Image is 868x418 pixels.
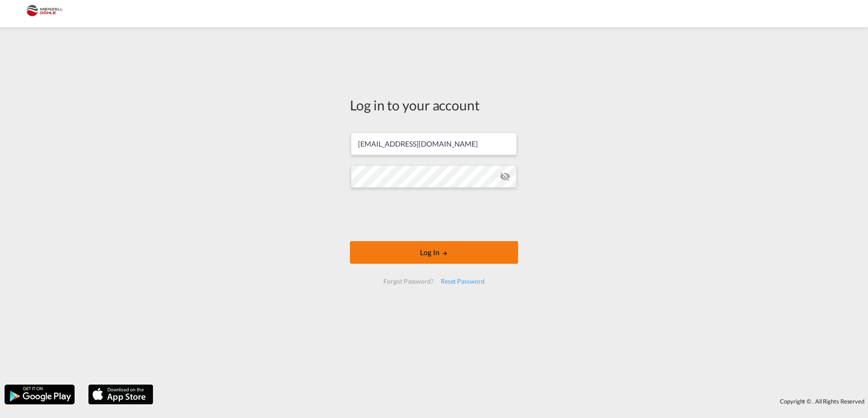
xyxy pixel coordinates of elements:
[87,384,154,405] img: apple.png
[380,273,437,290] div: Forgot Password?
[350,241,518,264] button: LOGIN
[351,133,517,155] input: Enter email/phone number
[14,4,75,24] img: 5c2b1670644e11efba44c1e626d722bd.JPG
[365,197,503,232] iframe: reCAPTCHA
[4,384,75,405] img: google.png
[437,273,488,290] div: Reset Password
[350,95,518,114] div: Log in to your account
[500,171,510,182] md-icon: icon-eye-off
[158,394,868,409] div: Copyright © . All Rights Reserved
